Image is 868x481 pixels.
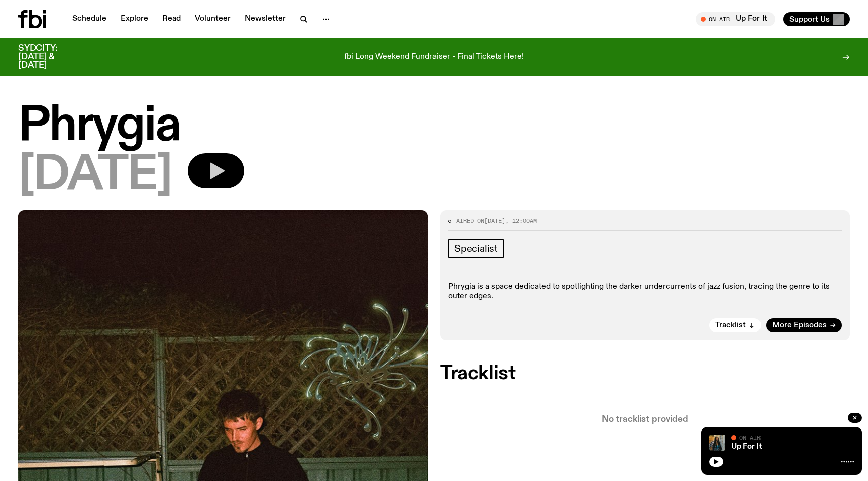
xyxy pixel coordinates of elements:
[344,53,524,62] p: fbi Long Weekend Fundraiser - Final Tickets Here!
[505,217,537,225] span: , 12:00am
[715,322,746,329] span: Tracklist
[18,104,850,149] h1: Phrygia
[454,243,498,254] span: Specialist
[772,322,827,329] span: More Episodes
[709,318,761,332] button: Tracklist
[18,44,82,70] h3: SYDCITY: [DATE] & [DATE]
[731,443,762,451] a: Up For It
[739,434,761,441] span: On Air
[239,12,292,26] a: Newsletter
[789,15,830,24] span: Support Us
[766,318,842,332] a: More Episodes
[440,365,850,383] h2: Tracklist
[66,12,113,26] a: Schedule
[484,217,505,225] span: [DATE]
[696,12,775,26] button: On AirUp For It
[115,12,154,26] a: Explore
[456,217,484,225] span: Aired on
[18,153,172,198] span: [DATE]
[440,415,850,424] p: No tracklist provided
[448,282,842,301] p: Phrygia is a space dedicated to spotlighting the darker undercurrents of jazz fusion, tracing the...
[783,12,850,26] button: Support Us
[448,239,504,258] a: Specialist
[709,435,725,451] img: Ify - a Brown Skin girl with black braided twists, looking up to the side with her tongue stickin...
[156,12,187,26] a: Read
[189,12,237,26] a: Volunteer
